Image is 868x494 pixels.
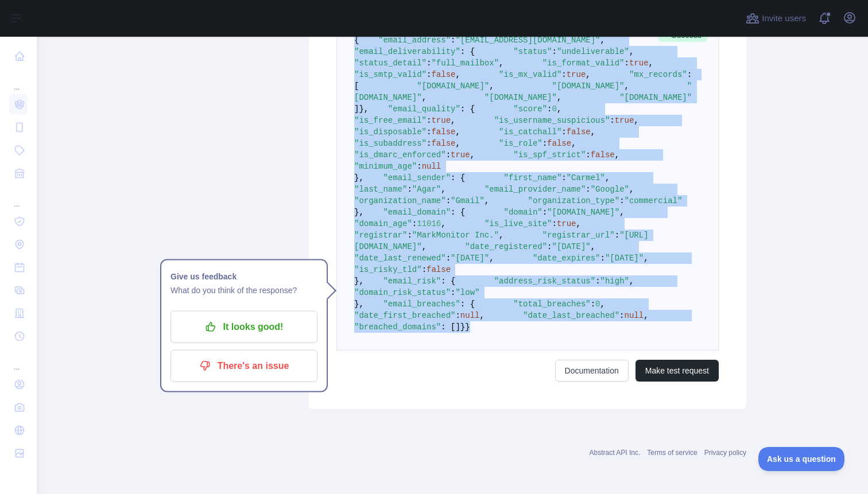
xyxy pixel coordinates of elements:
span: "[DATE]" [605,254,644,263]
button: Make test request [635,360,719,382]
span: : [446,196,451,205]
a: Privacy policy [704,449,746,457]
span: null [422,162,441,171]
span: "registrar" [354,231,407,240]
span: : [455,311,460,320]
span: false [567,127,591,137]
span: : [561,70,566,79]
span: true [629,59,649,68]
span: "Carmel" [567,173,605,182]
span: "date_last_breached" [523,311,619,320]
span: : [427,139,431,148]
span: true [431,116,451,125]
span: "registrar_url" [542,231,615,240]
span: , [557,93,561,102]
span: : [542,208,547,217]
span: , [470,150,475,160]
span: "[DOMAIN_NAME]" [552,81,625,91]
span: "email_quality" [388,104,460,114]
div: ... [9,349,28,372]
span: , [629,277,634,286]
span: , [422,93,427,102]
span: : [619,196,624,205]
span: "is_subaddress" [354,139,427,148]
span: "is_username_suspicious" [494,116,610,125]
span: , [571,139,576,148]
span: }, [354,277,364,286]
span: "email_sender" [383,173,451,182]
span: "status_detail" [354,59,427,68]
span: : { [451,208,465,217]
span: "is_catchall" [499,127,561,137]
span: "Gmail" [451,196,485,205]
p: What do you think of the response? [170,283,317,297]
span: , [605,173,610,182]
span: "high" [600,277,629,286]
span: : [547,104,552,114]
span: "domain_risk_status" [354,288,451,297]
span: : [586,150,590,160]
span: }, [354,208,364,217]
span: : [446,254,451,263]
span: : { [460,47,475,56]
span: "[DOMAIN_NAME]" [619,93,692,102]
span: "is_spf_strict" [513,150,586,160]
span: "low" [455,288,479,297]
span: , [455,139,460,148]
span: : [595,277,600,286]
span: : [552,47,557,56]
span: , [591,127,595,137]
span: : [427,116,431,125]
span: "email_deliverability" [354,47,460,56]
span: : [542,139,547,148]
span: null [625,311,644,320]
span: } [465,322,470,332]
span: "MarkMonitor Inc." [412,231,499,240]
span: 0 [595,299,600,309]
span: "total_breaches" [513,299,590,309]
span: , [451,116,455,125]
span: Invite users [762,12,806,25]
span: "Agar" [412,185,441,194]
span: : [451,36,455,45]
span: , [600,299,605,309]
span: "date_registered" [465,242,547,251]
span: , [455,70,460,79]
span: , [649,59,653,68]
span: : [407,231,412,240]
span: : { [451,173,465,182]
span: { [354,36,359,45]
span: "email_risk" [383,277,441,286]
span: false [431,127,455,137]
span: : [412,219,417,228]
span: , [489,254,494,263]
span: "email_domain" [383,208,451,217]
span: "status" [513,47,552,56]
span: "commercial" [625,196,683,205]
span: false [591,150,615,160]
span: "first_name" [503,173,561,182]
span: "last_name" [354,185,407,194]
span: "undeliverable" [557,47,629,56]
span: "score" [513,104,547,114]
span: 11016 [417,219,441,228]
span: "[DATE]" [451,254,489,263]
span: "email_breaches" [383,299,460,309]
span: : [591,299,595,309]
span: , [489,81,494,91]
h1: Give us feedback [170,270,317,283]
span: "[EMAIL_ADDRESS][DOMAIN_NAME]" [455,36,600,45]
span: : [600,254,605,263]
span: true [557,219,576,228]
span: : [552,219,557,228]
a: Abstract API Inc. [590,449,641,457]
span: : [446,150,451,160]
span: "minimum_age" [354,162,417,171]
span: : [] [441,322,460,332]
span: : [417,162,421,171]
span: "date_first_breached" [354,311,455,320]
span: false [431,70,455,79]
iframe: Toggle Customer Support [758,447,845,471]
span: true [615,116,634,125]
span: : [561,173,566,182]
